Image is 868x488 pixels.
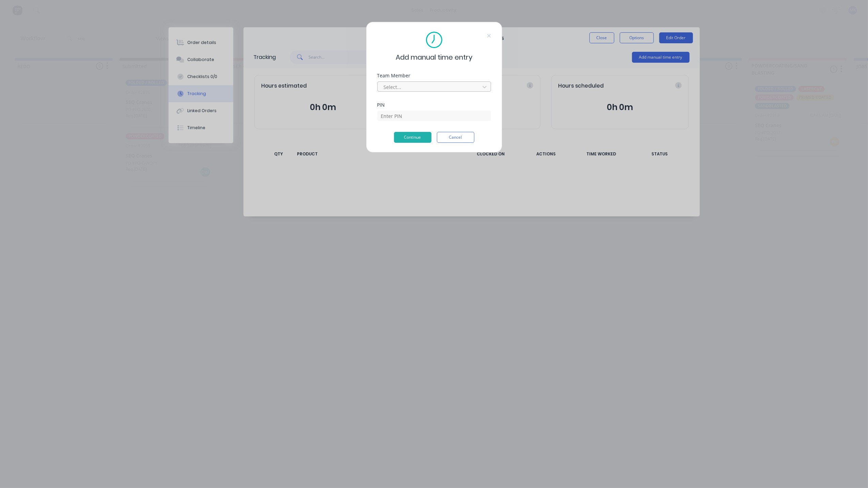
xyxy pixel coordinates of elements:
[377,103,491,107] div: PIN
[437,132,474,143] button: Cancel
[377,111,491,121] input: Enter PIN
[396,52,472,62] span: Add manual time entry
[377,73,491,78] div: Team Member
[394,132,431,143] button: Continue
